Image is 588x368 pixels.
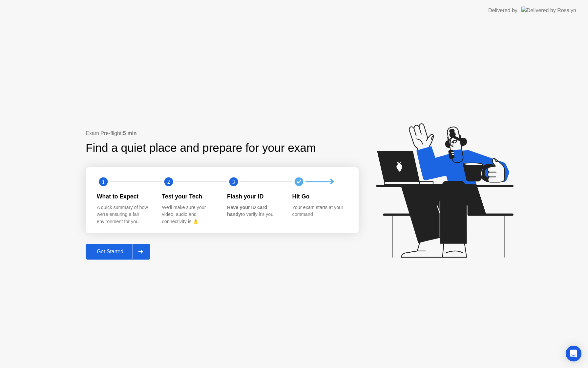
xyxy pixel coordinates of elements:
[232,179,235,185] text: 3
[167,179,170,185] text: 2
[102,179,105,185] text: 1
[488,7,517,14] div: Delivered by
[227,204,282,218] div: to verify it’s you
[86,129,359,137] div: Exam Pre-flight:
[521,7,576,14] img: Delivered by Rosalyn
[227,192,282,201] div: Flash your ID
[97,192,152,201] div: What to Expect
[292,204,347,218] div: Your exam starts at your command
[97,204,152,225] div: A quick summary of how we’re ensuring a fair environment for you
[123,130,137,136] b: 5 min
[227,205,267,217] b: Have your ID card handy
[292,192,347,201] div: Hit Go
[88,249,133,255] div: Get Started
[86,139,317,157] div: Find a quiet place and prepare for your exam
[86,244,150,260] button: Get Started
[162,192,217,201] div: Test your Tech
[566,346,581,361] div: Open Intercom Messenger
[162,204,217,225] div: We’ll make sure your video, audio and connectivity is 👌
